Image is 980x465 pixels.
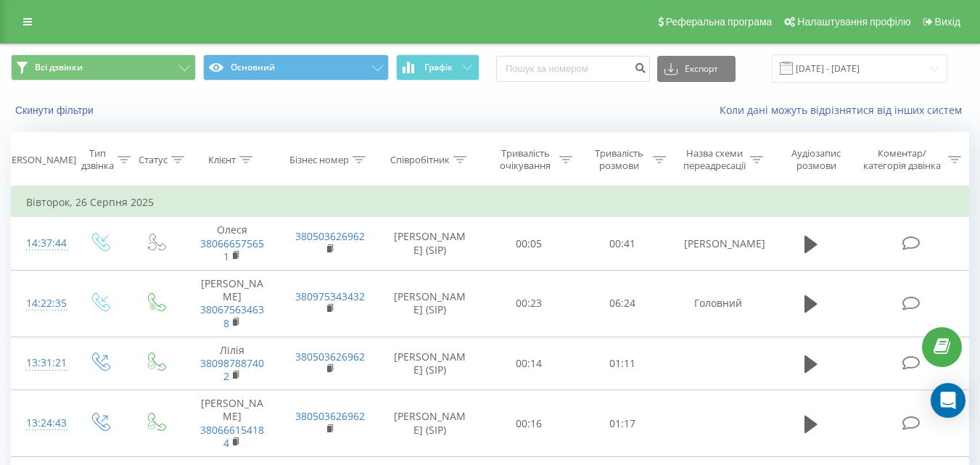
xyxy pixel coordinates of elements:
td: 00:16 [482,390,576,457]
a: 380666575651 [200,236,264,263]
span: Реферальна програма [666,16,773,28]
button: Скинути фільтри [11,104,101,117]
div: 13:24:43 [26,409,57,437]
button: Основний [203,54,388,81]
td: [PERSON_NAME] (SIP) [378,270,482,337]
span: Всі дзвінки [35,62,83,73]
td: 01:11 [576,337,670,390]
input: Пошук за номером [496,56,650,82]
td: 06:24 [576,270,670,337]
span: Налаштування профілю [797,16,910,28]
button: Експорт [657,56,736,82]
a: 380675634638 [200,303,264,329]
span: Графік [424,62,453,73]
div: Клієнт [208,154,236,166]
td: [PERSON_NAME] [184,270,281,337]
div: Бізнес номер [289,154,349,166]
div: Співробітник [390,154,450,166]
div: [PERSON_NAME] [3,154,76,166]
td: Головний [670,270,767,337]
td: Вівторок, 26 Серпня 2025 [12,188,969,217]
a: 380987887402 [200,356,264,383]
button: Всі дзвінки [11,54,196,81]
td: 00:14 [482,337,576,390]
a: 380503626962 [295,350,365,363]
div: Коментар/категорія дзвінка [860,147,944,172]
a: Коли дані можуть відрізнятися вiд інших систем [720,103,969,117]
div: 13:31:21 [26,349,57,377]
td: 00:41 [576,217,670,271]
a: 380503626962 [295,409,365,423]
td: 00:05 [482,217,576,271]
div: Open Intercom Messenger [931,383,965,418]
div: Статус [139,154,168,166]
td: [PERSON_NAME] (SIP) [378,390,482,457]
div: Тривалість очікування [495,147,556,172]
a: 380503626962 [295,229,365,243]
td: [PERSON_NAME] (SIP) [378,217,482,271]
a: 380975343432 [295,289,365,303]
div: Назва схеми переадресації [683,147,746,172]
td: [PERSON_NAME] (SIP) [378,337,482,390]
td: Олеся [184,217,281,271]
td: Лілія [184,337,281,390]
td: 01:17 [576,390,670,457]
a: 380666154184 [200,423,264,450]
button: Графік [396,54,479,81]
div: 14:22:35 [26,289,57,318]
td: [PERSON_NAME] [184,390,281,457]
td: 00:23 [482,270,576,337]
div: Тривалість розмови [589,147,649,172]
div: Аудіозапис розмови [780,147,853,172]
td: [PERSON_NAME] [670,217,767,271]
span: Вихід [935,16,960,28]
div: Тип дзвінка [81,147,114,172]
div: 14:37:44 [26,229,57,258]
